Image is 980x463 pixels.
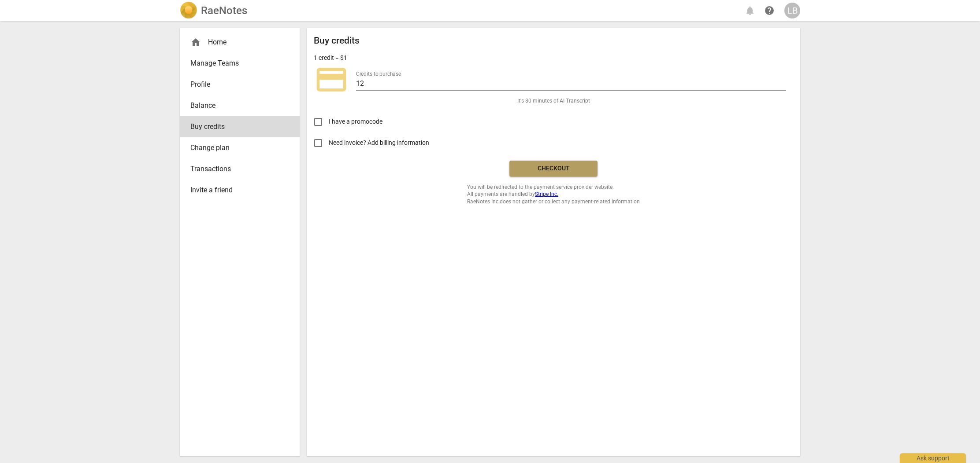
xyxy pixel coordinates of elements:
[329,117,382,126] span: I have a promocode
[190,58,282,69] span: Manage Teams
[180,53,300,74] a: Manage Teams
[784,3,800,18] button: LB
[180,116,300,137] a: Buy credits
[761,3,777,18] a: Help
[190,100,282,111] span: Balance
[180,74,300,95] a: Profile
[314,62,349,97] span: credit_card
[509,161,598,176] button: Checkout
[190,164,282,174] span: Transactions
[467,184,640,206] span: You will be redirected to the payment service provider website. All payments are handled by RaeNo...
[190,37,282,48] div: Home
[201,4,247,17] h2: RaeNotes
[180,32,300,53] div: Home
[535,191,558,197] a: Stripe Inc.
[356,71,401,77] label: Credits to purchase
[516,164,590,173] span: Checkout
[180,2,247,19] a: LogoRaeNotes
[190,79,282,90] span: Profile
[190,143,282,153] span: Change plan
[180,95,300,116] a: Balance
[517,97,590,105] span: It's 80 minutes of AI Transcript
[764,5,775,16] span: help
[329,138,431,147] span: Need invoice? Add billing information
[190,121,282,132] span: Buy credits
[180,158,300,180] a: Transactions
[314,53,347,62] p: 1 credit = $1
[314,35,360,46] h2: Buy credits
[190,185,282,195] span: Invite a friend
[180,180,300,201] a: Invite a friend
[190,37,201,48] span: home
[180,137,300,158] a: Change plan
[900,453,966,463] div: Ask support
[180,2,197,19] img: Logo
